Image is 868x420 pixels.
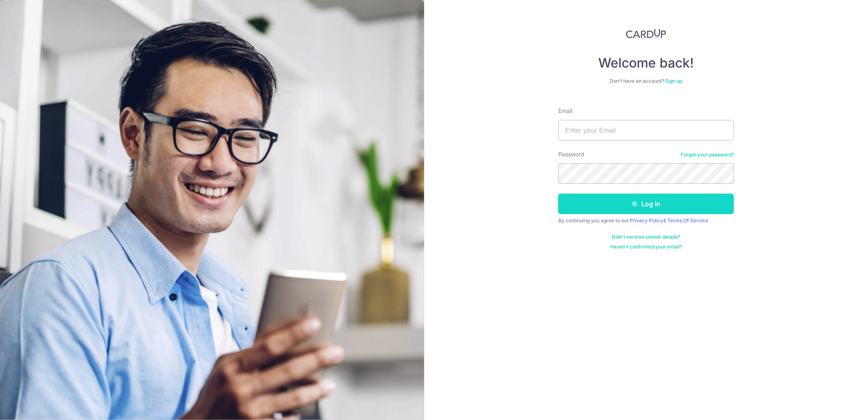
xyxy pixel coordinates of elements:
h4: Welcome back! [558,55,734,71]
a: Haven't confirmed your email? [610,244,682,250]
a: Terms Of Service [667,217,708,224]
a: Didn't receive unlock details? [612,234,680,240]
button: Log in [558,194,734,214]
div: Don’t have an account? [558,78,734,84]
input: Enter your Email [558,120,734,140]
label: Email [558,107,572,115]
img: CardUp Logo [626,29,666,38]
div: By continuing you agree to our & [558,217,734,224]
a: Forgot your password? [681,151,734,158]
a: Privacy Policy [630,217,663,224]
a: Sign up [665,78,682,84]
label: Password [558,150,584,158]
